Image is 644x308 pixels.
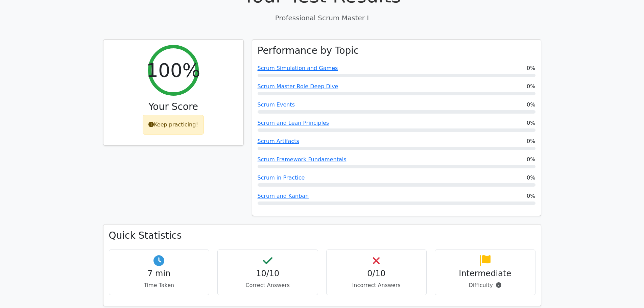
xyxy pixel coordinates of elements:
p: Professional Scrum Master I [103,13,541,23]
span: 0% [527,64,535,72]
a: Scrum Events [258,101,295,108]
h4: 10/10 [223,269,312,279]
p: Time Taken [115,281,204,289]
span: 0% [527,156,535,164]
h4: Intermediate [440,269,530,279]
h3: Your Score [109,101,238,113]
a: Scrum Framework Fundamentals [258,156,347,163]
p: Incorrect Answers [332,281,421,289]
a: Scrum in Practice [258,174,305,181]
span: 0% [527,82,535,91]
a: Scrum Master Role Deep Dive [258,83,338,90]
span: 0% [527,137,535,145]
span: 0% [527,119,535,127]
a: Scrum and Kanban [258,193,309,199]
h2: 100% [146,59,200,81]
a: Scrum Artifacts [258,138,299,144]
h3: Quick Statistics [109,230,535,241]
span: 0% [527,192,535,200]
span: 0% [527,174,535,182]
h4: 0/10 [332,269,421,279]
p: Difficulty [440,281,530,289]
p: Correct Answers [223,281,312,289]
span: 0% [527,101,535,109]
h4: 7 min [115,269,204,279]
h3: Performance by Topic [258,45,359,56]
a: Scrum Simulation and Games [258,65,338,71]
div: Keep practicing! [143,115,204,135]
a: Scrum and Lean Principles [258,120,329,126]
